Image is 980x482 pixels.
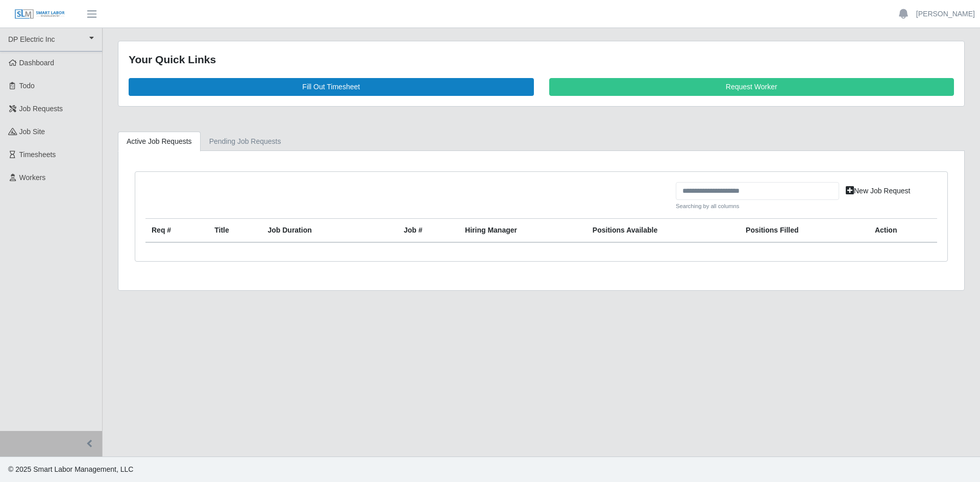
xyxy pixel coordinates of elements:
span: Timesheets [19,150,56,159]
th: Title [208,219,261,243]
div: Your Quick Links [129,52,954,68]
span: job site [19,128,45,136]
a: Request Worker [549,78,954,96]
th: Positions Available [586,219,740,243]
span: Dashboard [19,59,55,67]
a: New Job Request [839,182,917,200]
th: Req # [145,219,208,243]
img: SLM Logo [14,9,65,20]
span: Job Requests [19,105,63,113]
th: Positions Filled [740,219,869,243]
th: Hiring Manager [459,219,586,243]
span: Todo [19,82,35,90]
small: Searching by all columns [676,202,839,211]
span: Workers [19,173,46,182]
a: Pending Job Requests [201,132,290,151]
a: Active Job Requests [118,132,201,151]
a: [PERSON_NAME] [916,9,975,19]
th: Job # [398,219,459,243]
th: Job Duration [261,219,373,243]
span: © 2025 Smart Labor Management, LLC [8,465,133,473]
a: Fill Out Timesheet [129,78,534,96]
th: Action [869,219,937,243]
